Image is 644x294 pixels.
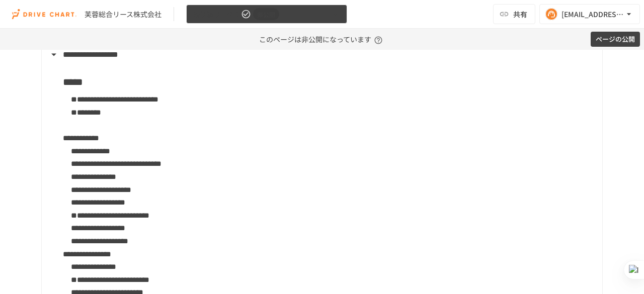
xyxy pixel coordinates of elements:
[253,9,279,20] span: 非公開
[591,32,640,47] button: ページの公開
[513,9,527,20] span: 共有
[85,9,162,20] div: 芙蓉総合リース株式会社
[193,8,239,21] span: 振り返り_v2.0
[12,6,76,22] img: i9VDDS9JuLRLX3JIUyK59LcYp6Y9cayLPHs4hOxMB9W
[561,8,624,21] div: [EMAIL_ADDRESS][DOMAIN_NAME]
[539,4,640,24] button: [EMAIL_ADDRESS][DOMAIN_NAME]
[186,5,347,24] button: 振り返り_v2.0非公開
[259,29,385,50] p: このページは非公開になっています
[493,4,535,24] button: 共有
